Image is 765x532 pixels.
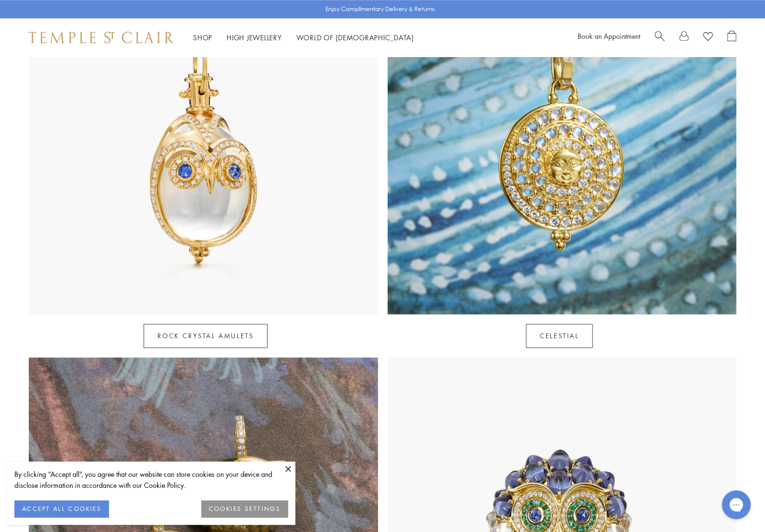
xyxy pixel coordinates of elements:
[193,33,212,42] a: ShopShop
[655,30,665,45] a: Search
[326,4,435,14] p: Enjoy Complimentary Delivery & Returns
[227,33,282,42] a: High JewelleryHigh Jewellery
[193,32,414,44] nav: Main navigation
[201,500,288,518] button: COOKIES SETTINGS
[14,469,288,491] div: By clicking “Accept all”, you agree that our website can store cookies on your device and disclos...
[29,32,174,43] img: Temple St. Clair
[144,324,267,348] a: Rock Crystal Amulets
[14,500,109,518] button: ACCEPT ALL COOKIES
[703,30,713,45] a: View Wishlist
[296,33,414,42] a: World of [DEMOGRAPHIC_DATA]World of [DEMOGRAPHIC_DATA]
[578,31,640,41] a: Book an Appointment
[717,487,755,522] iframe: Gorgias live chat messenger
[727,30,736,45] a: Open Shopping Bag
[526,324,593,348] a: Celestial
